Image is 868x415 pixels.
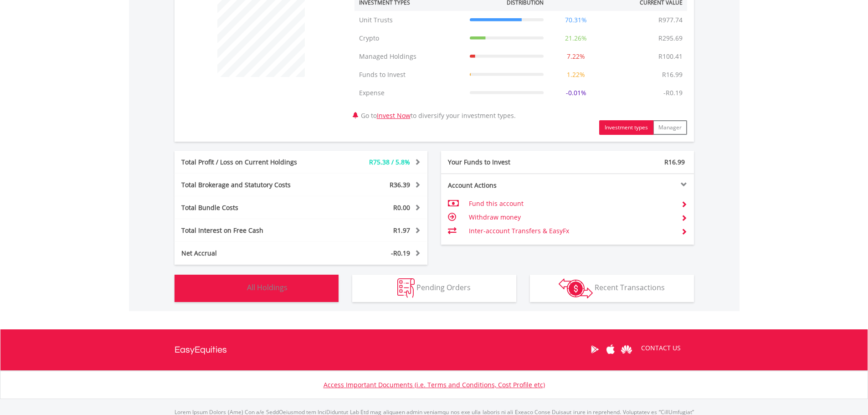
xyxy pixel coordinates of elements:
[599,120,653,135] button: Investment types
[352,275,516,302] button: Pending Orders
[469,197,673,210] td: Fund this account
[247,282,288,292] span: All Holdings
[469,224,673,238] td: Inter-account Transfers & EasyFx
[548,84,604,102] td: -0.01%
[354,11,465,29] td: Unit Trusts
[559,278,593,298] img: transactions-zar-wht.png
[175,275,339,302] button: All Holdings
[354,84,465,102] td: Expense
[393,226,410,235] span: R1.97
[377,111,411,120] a: Invest Now
[324,380,545,389] a: Access Important Documents (i.e. Terms and Conditions, Cost Profile etc)
[654,11,687,29] td: R977.74
[390,180,410,189] span: R36.39
[369,158,410,166] span: R75.38 / 5.8%
[659,84,687,102] td: -R0.19
[226,278,245,298] img: holdings-wht.png
[664,158,685,166] span: R16.99
[635,335,687,361] a: CONTACT US
[548,66,604,84] td: 1.22%
[175,158,322,167] div: Total Profit / Loss on Current Holdings
[175,249,322,258] div: Net Accrual
[654,29,687,47] td: R295.69
[175,329,227,370] a: EasyEquities
[548,47,604,66] td: 7.22%
[657,66,687,84] td: R16.99
[441,158,568,167] div: Your Funds to Invest
[603,335,619,364] a: Apple
[175,180,322,190] div: Total Brokerage and Statutory Costs
[653,120,687,135] button: Manager
[354,47,465,66] td: Managed Holdings
[354,29,465,47] td: Crypto
[175,226,322,235] div: Total Interest on Free Cash
[587,335,603,364] a: Google Play
[595,282,665,292] span: Recent Transactions
[391,249,410,257] span: -R0.19
[530,275,694,302] button: Recent Transactions
[619,335,635,364] a: Huawei
[654,47,687,66] td: R100.41
[548,11,604,29] td: 70.31%
[175,203,322,212] div: Total Bundle Costs
[416,282,471,292] span: Pending Orders
[441,181,568,190] div: Account Actions
[393,203,410,212] span: R0.00
[469,210,673,224] td: Withdraw money
[354,66,465,84] td: Funds to Invest
[397,278,415,298] img: pending_instructions-wht.png
[548,29,604,47] td: 21.26%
